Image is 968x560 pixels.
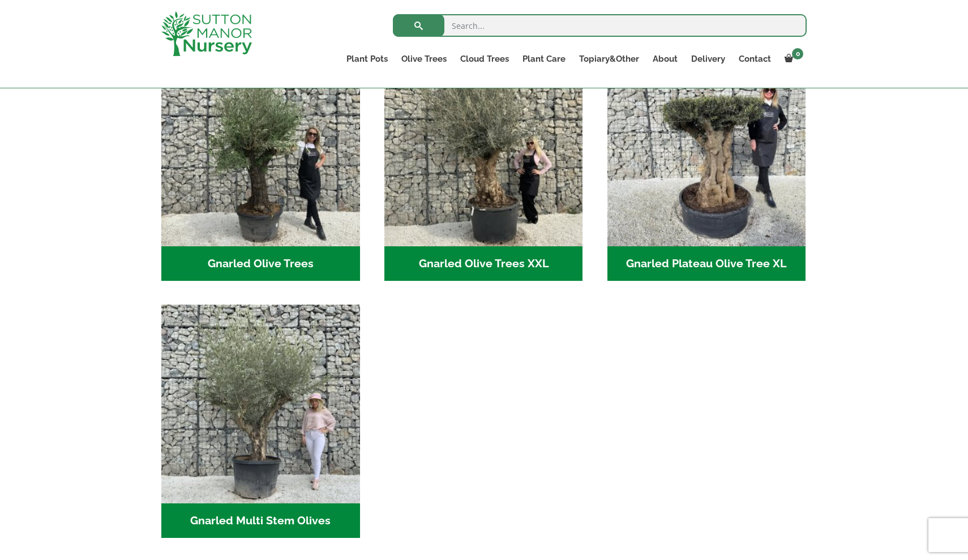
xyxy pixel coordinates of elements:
a: Visit product category Gnarled Olive Trees XXL [384,48,583,281]
a: About [646,51,684,67]
img: logo [161,11,252,56]
img: Gnarled Plateau Olive Tree XL [607,48,806,246]
h2: Gnarled Multi Stem Olives [161,503,360,538]
a: Visit product category Gnarled Olive Trees [161,48,360,281]
a: 0 [778,51,807,67]
h2: Gnarled Olive Trees XXL [384,246,583,281]
a: Topiary&Other [572,51,646,67]
img: Gnarled Olive Trees [161,48,360,246]
a: Cloud Trees [453,51,516,67]
a: Plant Pots [340,51,395,67]
h2: Gnarled Plateau Olive Tree XL [607,246,806,281]
span: 0 [792,48,803,59]
a: Delivery [684,51,732,67]
a: Plant Care [516,51,572,67]
h2: Gnarled Olive Trees [161,246,360,281]
img: Gnarled Olive Trees XXL [384,48,583,246]
input: Search... [393,14,807,37]
a: Contact [732,51,778,67]
a: Visit product category Gnarled Multi Stem Olives [161,305,360,538]
img: Gnarled Multi Stem Olives [161,305,360,503]
a: Visit product category Gnarled Plateau Olive Tree XL [607,48,806,281]
a: Olive Trees [395,51,453,67]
